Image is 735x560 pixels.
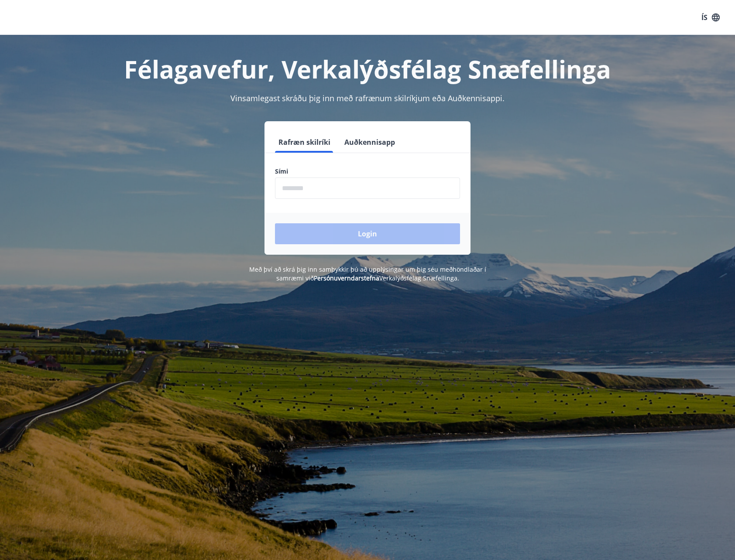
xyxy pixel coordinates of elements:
button: Auðkennisapp [341,132,398,153]
h1: Félagavefur, Verkalýðsfélag Snæfellinga [64,52,671,85]
span: Með því að skrá þig inn samþykkir þú að upplýsingar um þig séu meðhöndlaðar í samræmi við Verkalý... [249,265,486,282]
button: Rafræn skilríki [275,132,334,153]
span: Vinsamlegast skráðu þig inn með rafrænum skilríkjum eða Auðkennisappi. [230,93,505,103]
a: Persónuverndarstefna [314,274,379,282]
label: Sími [275,167,460,176]
button: ÍS [697,10,725,25]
